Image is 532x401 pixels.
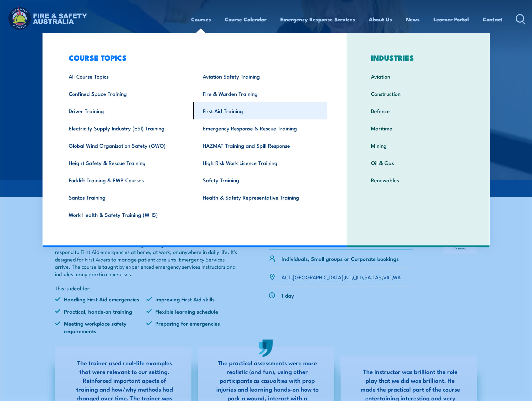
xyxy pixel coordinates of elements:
li: Practical, hands-on training [55,308,147,315]
a: WA [393,273,401,281]
a: SA [364,273,371,281]
a: Emergency Response Services [280,11,355,28]
a: Health & Safety Representative Training [193,189,327,206]
p: , , , , , , , [282,273,401,281]
a: News [406,11,420,28]
a: Global Wind Organisation Safety (GWO) [59,137,193,154]
a: Defence [361,102,475,119]
a: Emergency Response & Rescue Training [193,119,327,137]
a: ACT [282,273,291,281]
a: Work Health & Safety Training (WHS) [59,206,193,223]
a: QLD [353,273,363,281]
a: All Course Topics [59,68,193,85]
a: Mining [361,137,475,154]
li: Meeting workplace safety requirements [55,320,147,334]
li: Flexible learning schedule [146,308,238,315]
a: Learner Portal [433,11,469,28]
a: First Aid Training [193,102,327,119]
p: 1 day [282,292,294,299]
a: Course Calendar [225,11,266,28]
a: Courses [191,11,211,28]
a: Height Safety & Rescue Training [59,154,193,171]
a: Construction [361,85,475,102]
a: Oil & Gas [361,154,475,171]
a: Maritime [361,119,475,137]
h3: COURSE TOPICS [59,53,327,62]
li: Handling First Aid emergencies [55,295,147,303]
a: Safety Training [193,171,327,189]
a: Renewables [361,171,475,189]
a: Forklift Training & EWP Courses [59,171,193,189]
p: Our Provide First Aid Blended Learning Training Course teaches you how to respond to First Aid em... [55,241,238,277]
a: HAZMAT Training and Spill Response [193,137,327,154]
a: Electricity Supply Industry (ESI) Training [59,119,193,137]
a: Aviation [361,68,475,85]
a: Aviation Safety Training [193,68,327,85]
h3: INDUSTRIES [361,53,475,62]
li: Preparing for emergencies [146,320,238,334]
a: Contact [483,11,502,28]
p: This is ideal for: [55,284,238,292]
a: Santos Training [59,189,193,206]
a: VIC [383,273,391,281]
a: Driver Training [59,102,193,119]
p: Individuals, Small groups or Corporate bookings [282,255,399,262]
a: About Us [369,11,392,28]
a: NT [345,273,352,281]
li: Improving First Aid skills [146,295,238,303]
a: High Risk Work Licence Training [193,154,327,171]
a: TAS [373,273,382,281]
a: Confined Space Training [59,85,193,102]
a: [GEOGRAPHIC_DATA] [293,273,343,281]
a: Fire & Warden Training [193,85,327,102]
